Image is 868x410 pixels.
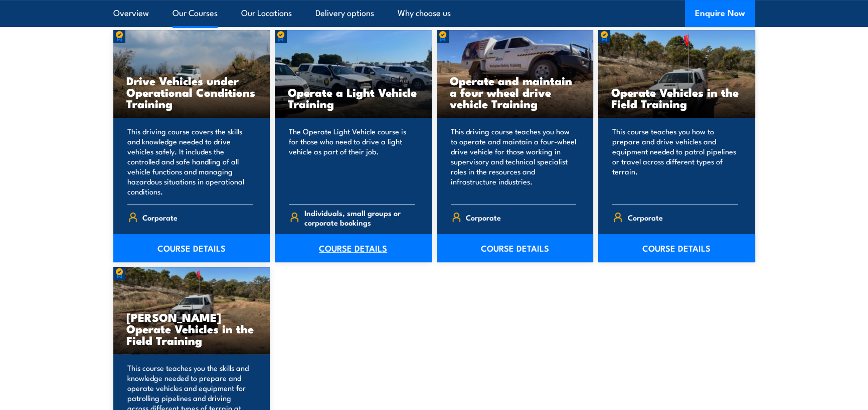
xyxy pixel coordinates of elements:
span: Corporate [628,210,663,225]
span: Corporate [142,210,178,225]
span: Individuals, small groups or corporate bookings [304,208,415,227]
h3: [PERSON_NAME] Operate Vehicles in the Field Training [126,311,257,346]
p: This driving course covers the skills and knowledge needed to drive vehicles safely. It includes ... [127,126,253,196]
a: COURSE DETAILS [598,234,755,262]
p: This driving course teaches you how to operate and maintain a four-wheel drive vehicle for those ... [451,126,577,196]
p: This course teaches you how to prepare and drive vehicles and equipment needed to patrol pipeline... [612,126,738,196]
p: The Operate Light Vehicle course is for those who need to drive a light vehicle as part of their ... [289,126,415,196]
a: COURSE DETAILS [437,234,594,262]
a: COURSE DETAILS [275,234,432,262]
h3: Drive Vehicles under Operational Conditions Training [126,75,257,109]
span: Corporate [466,210,501,225]
h3: Operate and maintain a four wheel drive vehicle Training [450,75,581,109]
a: COURSE DETAILS [113,234,270,262]
h3: Operate a Light Vehicle Training [288,86,419,109]
h3: Operate Vehicles in the Field Training [611,86,742,109]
